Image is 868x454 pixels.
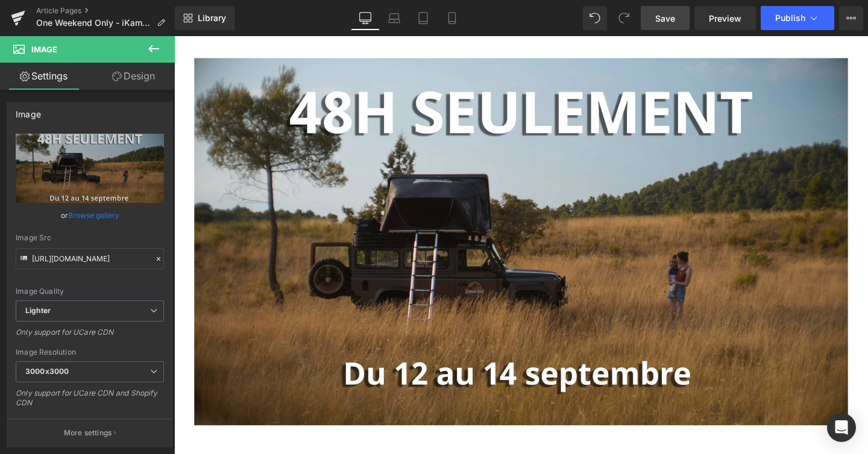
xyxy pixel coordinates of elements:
[16,388,164,415] div: Only support for UCare CDN and Shopify CDN
[90,63,177,90] a: Design
[198,13,226,23] span: Library
[655,12,675,25] span: Save
[16,234,164,242] div: Image Src
[175,6,234,30] a: New Library
[709,12,741,25] span: Preview
[16,248,164,269] input: Link
[25,367,69,376] b: 3000x3000
[380,6,409,30] a: Laptop
[612,6,636,30] button: Redo
[7,418,172,447] button: More settings
[409,6,438,30] a: Tablet
[775,13,805,23] span: Publish
[438,6,467,30] a: Mobile
[839,6,863,30] button: More
[68,205,119,226] a: Browse gallery
[16,348,164,356] div: Image Resolution
[16,328,164,345] div: Only support for UCare CDN
[16,287,164,296] div: Image Quality
[351,6,380,30] a: Desktop
[827,413,856,442] div: Open Intercom Messenger
[36,6,175,16] a: Article Pages
[694,6,756,30] a: Preview
[31,45,57,54] span: Image
[64,428,112,438] p: More settings
[761,6,834,30] button: Publish
[36,18,152,28] span: One Weekend Only - iKamper
[16,209,164,222] div: or
[16,102,41,119] div: Image
[25,306,51,315] b: Lighter
[583,6,607,30] button: Undo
